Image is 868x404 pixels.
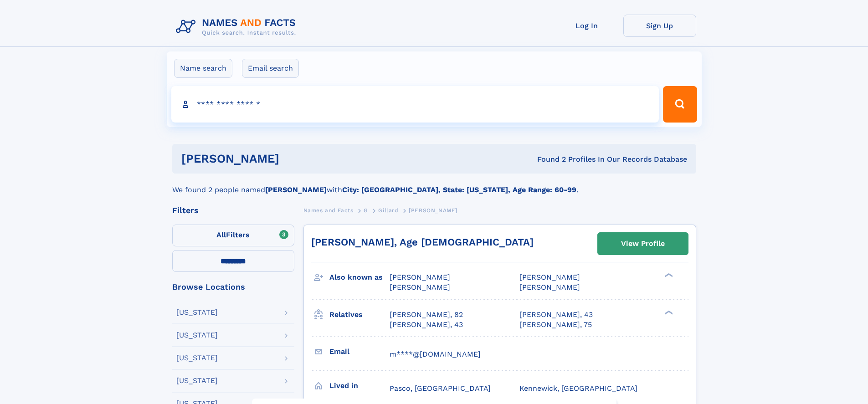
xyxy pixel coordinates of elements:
div: We found 2 people named with . [172,174,696,195]
a: G [364,205,368,216]
label: Filters [172,225,294,246]
h3: Also known as [329,270,390,285]
a: [PERSON_NAME], Age [DEMOGRAPHIC_DATA] [311,236,534,248]
span: [PERSON_NAME] [519,273,580,281]
b: City: [GEOGRAPHIC_DATA], State: [US_STATE], Age Range: 60-99 [342,185,576,194]
label: Name search [174,59,232,78]
a: Gillard [378,205,398,216]
span: Kennewick, [GEOGRAPHIC_DATA] [519,384,637,393]
div: Browse Locations [172,283,294,291]
div: View Profile [621,233,665,254]
div: ❯ [663,309,673,315]
div: [US_STATE] [176,377,218,384]
h3: Relatives [329,307,390,322]
a: Log In [550,15,623,37]
span: [PERSON_NAME] [409,207,457,214]
b: [PERSON_NAME] [265,185,327,194]
a: [PERSON_NAME], 43 [519,310,593,320]
a: Names and Facts [303,205,354,216]
span: [PERSON_NAME] [390,273,450,281]
input: search input [171,86,659,123]
a: [PERSON_NAME], 82 [390,310,463,320]
div: ❯ [663,272,673,278]
a: Sign Up [623,15,696,37]
a: [PERSON_NAME], 43 [390,320,463,330]
div: [US_STATE] [176,354,218,362]
div: Filters [172,206,294,215]
span: All [216,230,226,239]
span: Pasco, [GEOGRAPHIC_DATA] [390,384,491,393]
span: Gillard [378,207,398,214]
button: Search Button [663,86,697,123]
a: [PERSON_NAME], 75 [519,320,592,330]
span: [PERSON_NAME] [390,283,450,291]
label: Email search [242,59,299,78]
a: View Profile [598,233,688,255]
h3: Lived in [329,378,390,394]
div: [US_STATE] [176,332,218,339]
span: G [364,207,368,214]
h1: [PERSON_NAME] [181,153,408,164]
img: Logo Names and Facts [172,15,303,39]
div: Found 2 Profiles In Our Records Database [408,154,687,164]
h3: Email [329,344,390,359]
span: [PERSON_NAME] [519,283,580,291]
div: [US_STATE] [176,309,218,316]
